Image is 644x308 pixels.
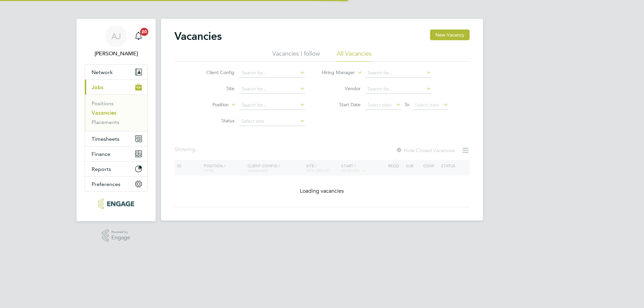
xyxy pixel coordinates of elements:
button: Network [85,65,147,79]
img: xede-logo-retina.png [98,198,134,209]
span: Adam Jorey [85,50,148,58]
label: Hide Closed Vacancies [396,147,455,153]
span: Jobs [92,84,103,90]
div: Jobs [85,95,147,131]
label: Position [190,102,229,108]
span: Network [92,69,113,75]
span: Powered by [111,229,130,235]
input: Search for... [239,84,305,94]
label: Start Date [322,102,361,108]
a: 20 [132,25,145,47]
input: Search for... [239,68,305,78]
a: AJ[PERSON_NAME] [85,25,148,58]
input: Select one [239,117,305,126]
input: Search for... [365,84,431,94]
span: Select date [415,102,439,108]
label: Client Config [196,69,234,75]
nav: Main navigation [76,19,156,221]
label: Status [196,118,234,124]
span: AJ [111,32,121,41]
div: Showing [174,146,201,153]
span: Timesheets [92,136,119,142]
label: Vendor [322,85,361,91]
span: Reports [92,166,111,172]
button: Finance [85,146,147,161]
button: Preferences [85,177,147,191]
span: Preferences [92,181,120,187]
span: Engage [111,235,130,241]
label: Hiring Manager [316,69,355,76]
button: New Vacancy [430,29,470,40]
a: Vacancies [92,110,116,116]
input: Search for... [239,101,305,110]
button: Timesheets [85,131,147,146]
a: Powered byEngage [102,229,130,242]
input: Search for... [365,68,431,78]
span: To [402,100,411,109]
li: All Vacancies [337,50,372,62]
span: ... [195,146,199,153]
button: Jobs [85,80,147,95]
button: Reports [85,162,147,176]
a: Go to home page [85,198,148,209]
h2: Vacancies [174,29,222,43]
a: Placements [92,119,119,125]
span: 20 [140,28,148,36]
span: Select date [368,102,392,108]
span: Finance [92,151,110,157]
a: Positions [92,100,114,107]
li: Vacancies I follow [272,50,320,62]
label: Site [196,85,234,91]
